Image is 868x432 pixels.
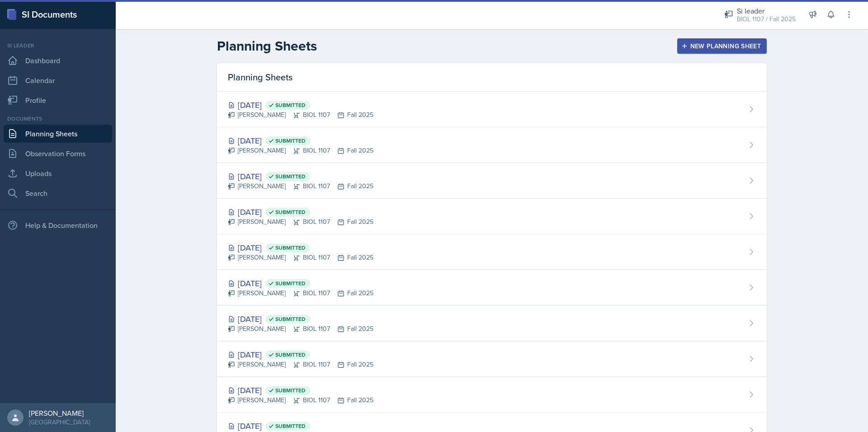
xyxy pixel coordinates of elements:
[4,42,112,50] div: Si leader
[228,181,373,191] div: [PERSON_NAME] BIOL 1107 Fall 2025
[275,209,306,216] span: Submitted
[217,63,767,92] div: Planning Sheets
[217,377,767,413] a: [DATE] Submitted [PERSON_NAME]BIOL 1107Fall 2025
[217,341,767,377] a: [DATE] Submitted [PERSON_NAME]BIOL 1107Fall 2025
[275,387,306,394] span: Submitted
[275,316,306,323] span: Submitted
[737,14,796,24] div: BIOL 1107 / Fall 2025
[275,173,306,180] span: Submitted
[4,164,112,182] a: Uploads
[4,184,112,202] a: Search
[228,253,373,262] div: [PERSON_NAME] BIOL 1107 Fall 2025
[275,244,306,251] span: Submitted
[275,280,306,287] span: Submitted
[677,38,767,54] button: New Planning Sheet
[228,324,373,334] div: [PERSON_NAME] BIOL 1107 Fall 2025
[4,144,112,163] a: Observation Forms
[228,384,373,396] div: [DATE]
[217,306,767,341] a: [DATE] Submitted [PERSON_NAME]BIOL 1107Fall 2025
[683,42,761,50] div: New Planning Sheet
[29,418,90,427] div: [GEOGRAPHIC_DATA]
[228,277,373,289] div: [DATE]
[217,199,767,234] a: [DATE] Submitted [PERSON_NAME]BIOL 1107Fall 2025
[4,115,112,123] div: Documents
[217,270,767,306] a: [DATE] Submitted [PERSON_NAME]BIOL 1107Fall 2025
[228,420,373,432] div: [DATE]
[4,91,112,109] a: Profile
[217,234,767,270] a: [DATE] Submitted [PERSON_NAME]BIOL 1107Fall 2025
[228,110,373,120] div: [PERSON_NAME] BIOL 1107 Fall 2025
[275,351,306,358] span: Submitted
[228,288,373,298] div: [PERSON_NAME] BIOL 1107 Fall 2025
[228,170,373,182] div: [DATE]
[228,135,373,147] div: [DATE]
[228,395,373,405] div: [PERSON_NAME] BIOL 1107 Fall 2025
[217,92,767,127] a: [DATE] Submitted [PERSON_NAME]BIOL 1107Fall 2025
[228,146,373,155] div: [PERSON_NAME] BIOL 1107 Fall 2025
[4,71,112,89] a: Calendar
[4,216,112,234] div: Help & Documentation
[228,217,373,227] div: [PERSON_NAME] BIOL 1107 Fall 2025
[737,5,796,16] div: Si leader
[217,163,767,199] a: [DATE] Submitted [PERSON_NAME]BIOL 1107Fall 2025
[275,102,306,109] span: Submitted
[228,360,373,369] div: [PERSON_NAME] BIOL 1107 Fall 2025
[228,206,373,218] div: [DATE]
[29,409,90,418] div: [PERSON_NAME]
[4,125,112,143] a: Planning Sheets
[228,313,373,325] div: [DATE]
[217,127,767,163] a: [DATE] Submitted [PERSON_NAME]BIOL 1107Fall 2025
[217,38,317,54] h2: Planning Sheets
[4,51,112,70] a: Dashboard
[275,423,306,430] span: Submitted
[228,348,373,361] div: [DATE]
[228,242,373,254] div: [DATE]
[228,99,373,111] div: [DATE]
[275,137,306,144] span: Submitted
